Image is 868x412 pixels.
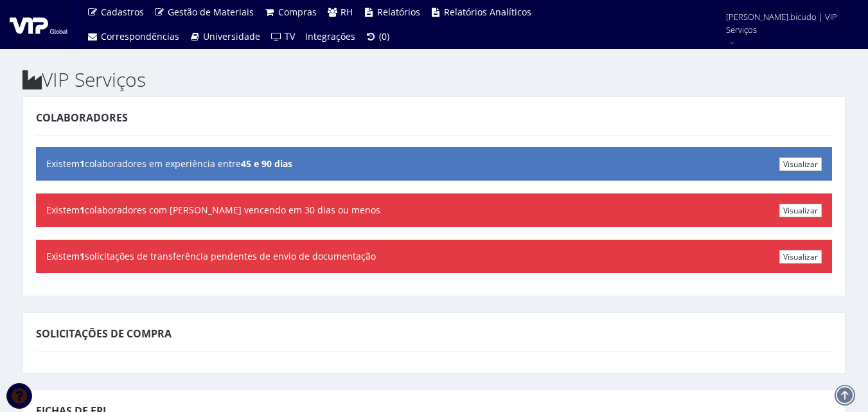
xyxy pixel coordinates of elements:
span: Integrações [305,30,355,42]
a: TV [265,24,300,49]
a: Visualizar [779,204,822,217]
b: 1 [80,204,85,216]
span: Solicitações de Compra [36,327,172,341]
span: Relatórios Analíticos [444,6,531,18]
span: Cadastros [101,6,144,18]
b: 45 e 90 dias [241,157,292,170]
div: Existem solicitações de transferência pendentes de envio de documentação [36,240,832,273]
a: Integrações [300,24,360,49]
span: Gestão de Materiais [168,6,254,18]
span: TV [285,30,295,42]
a: Universidade [184,24,266,49]
b: 1 [80,250,85,262]
span: Correspondências [101,30,179,42]
span: Colaboradores [36,111,128,125]
div: Existem colaboradores em experiência entre [36,147,832,181]
span: (0) [379,30,389,42]
div: Existem colaboradores com [PERSON_NAME] vencendo em 30 dias ou menos [36,193,832,227]
a: Visualizar [779,157,822,171]
span: RH [341,6,353,18]
a: Correspondências [82,24,184,49]
a: Visualizar [779,250,822,264]
a: (0) [360,24,395,49]
span: [PERSON_NAME].bicudo | VIP Serviços [726,10,851,36]
b: 1 [80,157,85,170]
span: Compras [278,6,317,18]
span: Relatórios [377,6,420,18]
img: logo [10,15,67,34]
h2: VIP Serviços [22,69,846,90]
span: Universidade [203,30,260,42]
